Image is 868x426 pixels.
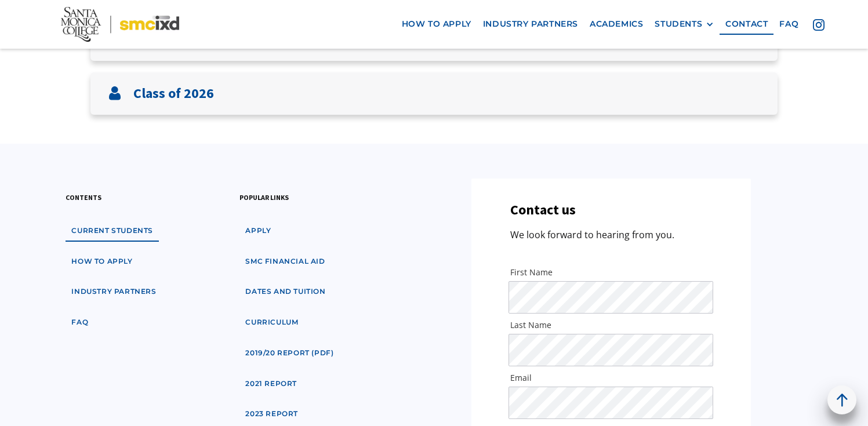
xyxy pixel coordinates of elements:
[813,19,825,30] img: icon - instagram
[108,86,122,100] img: User icon
[66,192,101,203] h3: contents
[477,13,584,35] a: industry partners
[61,7,179,42] img: Santa Monica College - SMC IxD logo
[239,251,331,272] a: SMC financial aid
[133,85,214,102] h3: Class of 2026
[510,319,711,331] label: Last Name
[773,13,804,35] a: faq
[720,13,773,35] a: contact
[827,385,856,414] a: back to top
[510,202,576,219] h3: Contact us
[239,192,289,203] h3: popular links
[239,403,304,425] a: 2023 Report
[655,19,702,29] div: STUDENTS
[66,312,94,333] a: faq
[584,13,649,35] a: Academics
[239,220,277,242] a: apply
[510,372,711,384] label: Email
[239,373,303,395] a: 2021 Report
[66,220,159,242] a: Current students
[66,281,162,303] a: industry partners
[239,281,331,303] a: dates and tuition
[655,19,714,29] div: STUDENTS
[239,312,304,333] a: curriculum
[239,343,339,364] a: 2019/20 Report (pdf)
[510,267,711,278] label: First Name
[510,227,674,243] p: We look forward to hearing from you.
[396,13,477,35] a: how to apply
[66,251,138,272] a: how to apply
